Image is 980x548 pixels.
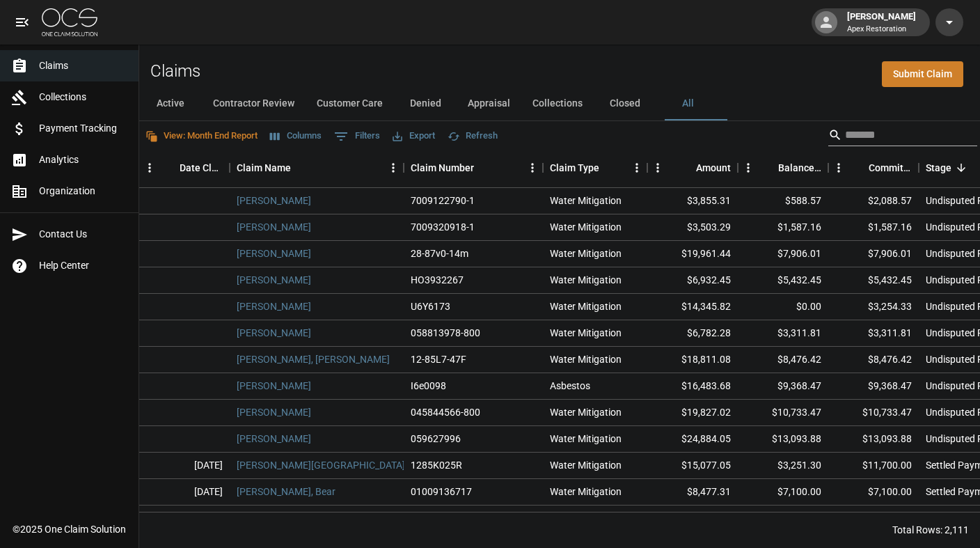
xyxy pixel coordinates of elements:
div: Claim Name [230,148,404,187]
div: $588.57 [738,188,828,214]
button: Menu [626,157,647,178]
button: open drawer [8,8,36,36]
div: $6,932.45 [647,267,738,294]
div: $11,700.00 [828,453,919,479]
div: $7,906.01 [738,241,828,267]
div: Committed Amount [828,148,919,187]
div: Search [828,124,977,149]
div: $24,884.05 [647,426,738,453]
a: [PERSON_NAME], Bear [237,485,335,499]
div: 12-85L7-47F [411,352,466,366]
div: $1,587.16 [828,214,919,241]
div: $13,093.88 [738,426,828,453]
span: Organization [39,184,127,198]
div: Claim Name [237,148,291,187]
div: $5,432.45 [738,267,828,294]
button: Sort [849,158,869,178]
div: $10,733.47 [828,400,919,426]
div: [DATE] [139,479,230,506]
button: Export [389,125,438,147]
div: $3,251.30 [738,453,828,479]
div: $6,782.28 [647,320,738,347]
div: 1285K025R [411,458,462,472]
p: Apex Restoration [847,24,916,36]
button: Menu [139,157,160,178]
div: $3,855.31 [647,188,738,214]
button: Show filters [331,125,384,148]
div: $0.00 [738,294,828,320]
button: Sort [951,158,971,178]
div: Water Mitigation [550,326,622,340]
div: 7009122790-1 [411,194,475,208]
a: [PERSON_NAME] [237,273,311,287]
a: [PERSON_NAME] [237,220,311,234]
div: $10,056.98 [828,506,919,532]
button: Contractor Review [202,87,306,120]
div: HO3932267 [411,273,464,287]
div: 045844566-800 [411,405,480,419]
button: All [656,87,719,120]
button: Menu [828,157,849,178]
div: Water Mitigation [550,485,622,499]
div: $15,077.05 [647,453,738,479]
button: Closed [594,87,656,120]
button: Sort [599,158,619,178]
div: $18,811.08 [647,347,738,373]
a: [PERSON_NAME][DEMOGRAPHIC_DATA] [237,511,413,525]
div: [PERSON_NAME] [841,10,922,35]
div: [DATE] [139,506,230,532]
div: Date Claim Settled [180,148,223,187]
div: Claim Number [411,148,474,187]
button: Sort [759,158,778,178]
div: 7009320918-1 [411,220,475,234]
span: Payment Tracking [39,121,127,136]
div: Water Mitigation [550,299,622,313]
div: $7,100.00 [828,479,919,506]
div: $2,088.57 [828,188,919,214]
button: Refresh [444,125,501,147]
a: [PERSON_NAME][GEOGRAPHIC_DATA] [237,458,405,472]
div: Amount [647,148,738,187]
a: [PERSON_NAME] [237,379,311,393]
div: 059627996 [411,432,461,446]
div: 058813978-800 [411,326,480,340]
span: Contact Us [39,227,127,242]
div: © 2025 One Claim Solution [13,522,126,536]
div: U6Y6173 [411,299,450,313]
div: Water Mitigation [550,405,622,419]
div: $10,733.47 [738,400,828,426]
div: [DATE] [139,453,230,479]
div: Amount [696,148,731,187]
span: Help Center [39,258,127,273]
div: Total Rows: 2,111 [892,523,969,537]
button: View: Month End Report [142,125,261,147]
button: Collections [521,87,594,120]
div: Water Mitigation [550,511,622,525]
div: $3,503.29 [647,214,738,241]
button: Menu [522,157,543,178]
div: $19,827.02 [647,400,738,426]
div: Water Mitigation [550,352,622,366]
img: ocs-logo-white-transparent.png [42,8,97,36]
button: Sort [677,158,696,178]
button: Sort [160,158,180,178]
div: $13,093.88 [828,426,919,453]
div: 121525AB [411,511,457,525]
a: [PERSON_NAME] [237,405,311,419]
div: Date Claim Settled [139,148,230,187]
button: Appraisal [457,87,521,120]
button: Sort [474,158,493,178]
div: Balance Due [738,148,828,187]
div: $7,100.00 [738,479,828,506]
a: [PERSON_NAME] [237,299,311,313]
button: Menu [738,157,759,178]
button: Denied [394,87,457,120]
div: Water Mitigation [550,220,622,234]
div: Claim Type [550,148,599,187]
div: $8,477.31 [647,479,738,506]
div: Asbestos [550,379,590,393]
span: Collections [39,90,127,104]
div: $1,587.16 [738,214,828,241]
div: $19,961.44 [647,241,738,267]
button: Menu [383,157,404,178]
